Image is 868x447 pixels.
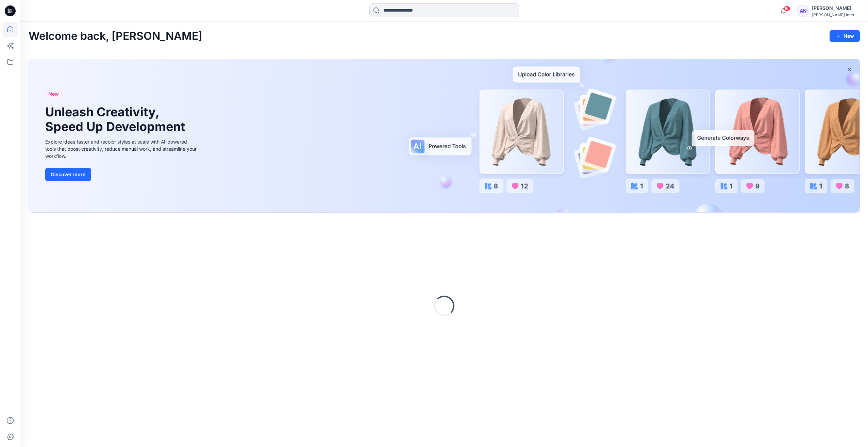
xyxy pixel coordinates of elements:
div: [PERSON_NAME] International [812,12,859,17]
a: Discover more [45,168,198,181]
span: 16 [783,6,790,11]
div: [PERSON_NAME] [812,4,859,12]
div: AN [797,5,809,17]
div: Explore ideas faster and recolor styles at scale with AI-powered tools that boost creativity, red... [45,138,198,160]
h1: Unleash Creativity, Speed Up Development [45,105,188,134]
button: Discover more [45,168,91,181]
button: New [830,30,860,42]
h2: Welcome back, [PERSON_NAME] [29,30,202,43]
span: New [48,90,59,98]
